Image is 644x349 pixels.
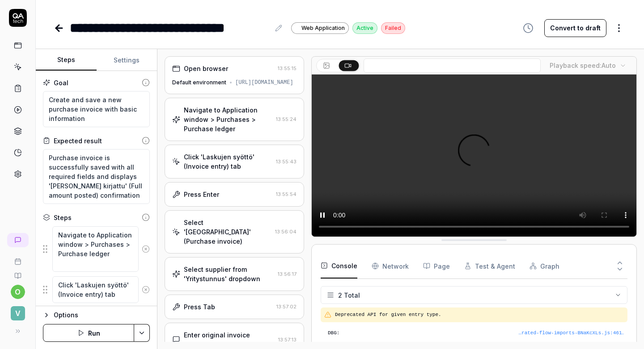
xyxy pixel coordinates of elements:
[291,22,349,34] a: Web Application
[352,22,377,34] div: Active
[97,50,157,71] button: Settings
[4,265,32,279] a: Documentation
[550,61,616,70] div: Playback speed:
[328,329,624,337] pre: DBG:
[276,191,297,197] time: 13:55:54
[335,311,624,319] pre: Deprecated API for given entry type.
[36,50,97,71] button: Steps
[464,253,515,278] button: Test & Agent
[381,22,405,34] div: Failed
[43,310,150,320] button: Options
[278,65,297,71] time: 13:55:15
[184,190,219,199] div: Press Enter
[139,281,153,299] button: Remove step
[372,253,409,278] button: Network
[517,19,539,37] button: View version history
[7,233,29,247] a: New conversation
[4,251,32,265] a: Book a call with us
[278,271,297,277] time: 13:56:17
[184,105,272,133] div: Navigate to Application window > Purchases > Purchase ledger
[172,79,226,87] div: Default environment
[544,19,606,37] button: Convert to draft
[4,299,32,322] button: V
[423,253,450,278] button: Page
[43,324,134,342] button: Run
[43,276,150,303] div: Suggestions
[54,213,72,222] div: Steps
[321,253,357,278] button: Console
[276,303,297,310] time: 13:57:02
[276,158,297,165] time: 13:55:43
[11,285,25,299] button: o
[235,79,293,87] div: [URL][DOMAIN_NAME]
[530,253,559,278] button: Graph
[54,136,102,145] div: Expected result
[517,329,624,337] button: …rated-flow-imports-BNaKcXLs.js:4618:10314
[54,310,150,320] div: Options
[184,64,228,73] div: Open browser
[11,306,25,320] span: V
[43,226,150,272] div: Suggestions
[139,240,153,258] button: Remove step
[301,24,345,32] span: Web Application
[184,218,271,246] div: Select '[GEOGRAPHIC_DATA]' (Purchase invoice)
[276,116,297,122] time: 13:55:24
[184,152,272,171] div: Click 'Laskujen syöttö' (Invoice entry) tab
[275,229,297,235] time: 13:56:04
[517,329,624,337] div: …rated-flow-imports-BNaKcXLs.js : 4618 : 10314
[184,330,275,349] div: Enter original invoice number
[278,337,297,343] time: 13:57:13
[184,265,274,283] div: Select supplier from 'Yritystunnus' dropdown
[184,302,215,312] div: Press Tab
[54,78,68,87] div: Goal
